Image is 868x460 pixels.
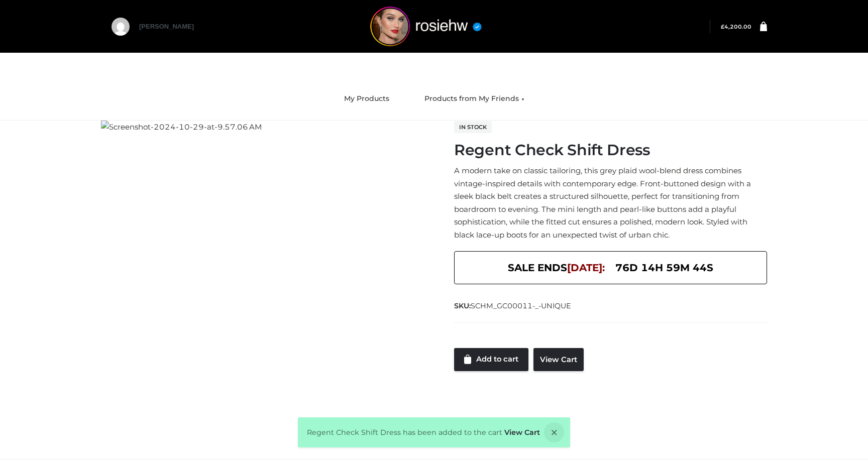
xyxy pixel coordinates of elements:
span: [DATE]: [567,262,605,274]
a: View Cart [533,348,584,371]
a: My Products [337,88,397,110]
span: In stock [454,121,492,133]
a: Products from My Friends [417,88,532,110]
div: SALE ENDS [454,251,767,284]
img: rosiehw [351,7,501,46]
span: SCHM_GC00011-_-UNIQUE [471,301,571,310]
p: A modern take on classic tailoring, this grey plaid wool-blend dress combines vintage-inspired de... [454,164,767,241]
img: Screenshot-2024-10-29-at-9.57.06 AM [101,121,262,134]
a: [PERSON_NAME] [139,23,194,48]
span: £ [721,24,724,30]
span: SKU: [454,300,572,312]
span: 76d 14h 59m 44s [615,259,713,276]
a: View Cart [504,428,540,437]
bdi: 4,200.00 [721,24,751,30]
div: Regent Check Shift Dress has been added to the cart [298,417,570,447]
h1: Regent Check Shift Dress [454,141,767,159]
a: Add to cart [454,348,528,371]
